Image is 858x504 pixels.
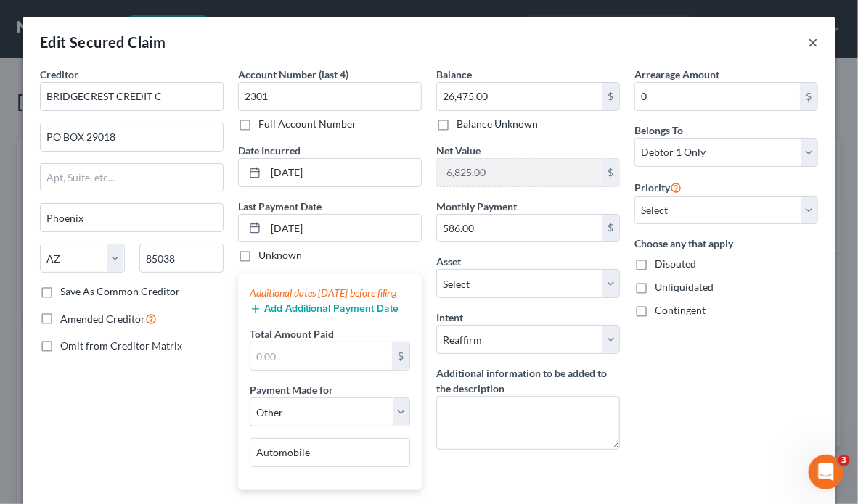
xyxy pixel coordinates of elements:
[40,68,78,80] span: Creditor
[436,199,517,214] label: Monthly Payment
[655,257,696,270] span: Disputed
[436,310,463,325] label: Intent
[250,382,333,397] label: Payment Made for
[809,455,843,489] iframe: Intercom live chat
[60,339,182,352] span: Omit from Creditor Matrix
[258,248,302,263] label: Unknown
[437,83,602,110] input: 0.00
[41,164,223,191] input: Apt, Suite, etc...
[800,83,817,110] div: $
[655,281,714,293] span: Unliquidated
[634,236,818,251] label: Choose any that apply
[437,159,602,186] input: 0.00
[250,303,399,315] button: Add Additional Payment Date
[635,83,800,110] input: 0.00
[40,32,166,52] div: Edit Secured Claim
[437,215,602,242] input: 0.00
[258,117,356,131] label: Full Account Number
[655,304,706,316] span: Contingent
[436,365,620,396] label: Additional information to be added to the description
[238,199,322,214] label: Last Payment Date
[602,83,619,110] div: $
[808,33,818,51] button: ×
[266,159,421,186] input: MM/DD/YYYY
[238,143,301,158] label: Date Incurred
[634,124,683,136] span: Belongs To
[40,82,224,111] input: Search creditor by name...
[392,342,409,370] div: $
[634,67,719,82] label: Arrearage Amount
[238,67,348,82] label: Account Number (last 4)
[139,244,224,273] input: Enter zip...
[602,159,619,186] div: $
[250,286,410,300] div: Additional dates [DATE] before filing
[41,204,223,231] input: Enter city...
[250,342,392,370] input: 0.00
[266,215,421,242] input: MM/DD/YYYY
[602,215,619,242] div: $
[41,123,223,151] input: Enter address...
[457,117,538,131] label: Balance Unknown
[60,284,180,299] label: Save As Common Creditor
[250,326,334,342] label: Total Amount Paid
[436,67,472,82] label: Balance
[436,143,481,158] label: Net Value
[634,178,682,196] label: Priority
[250,439,409,466] input: Specify...
[60,313,145,325] span: Amended Creditor
[436,255,461,268] span: Asset
[238,82,422,111] input: XXXX
[838,455,850,466] span: 3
